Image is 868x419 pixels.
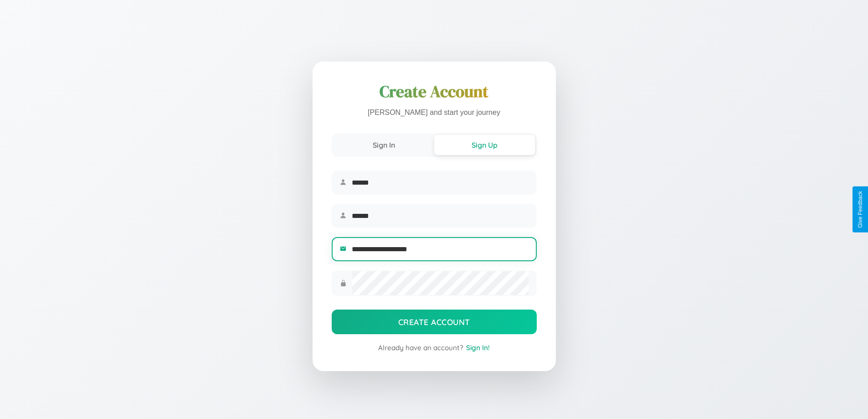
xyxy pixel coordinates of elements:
[334,135,434,155] button: Sign In
[332,106,537,119] p: [PERSON_NAME] and start your journey
[466,343,490,352] span: Sign In!
[332,81,537,103] h1: Create Account
[332,343,537,352] div: Already have an account?
[332,310,537,334] button: Create Account
[857,191,863,228] div: Give Feedback
[434,135,535,155] button: Sign Up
